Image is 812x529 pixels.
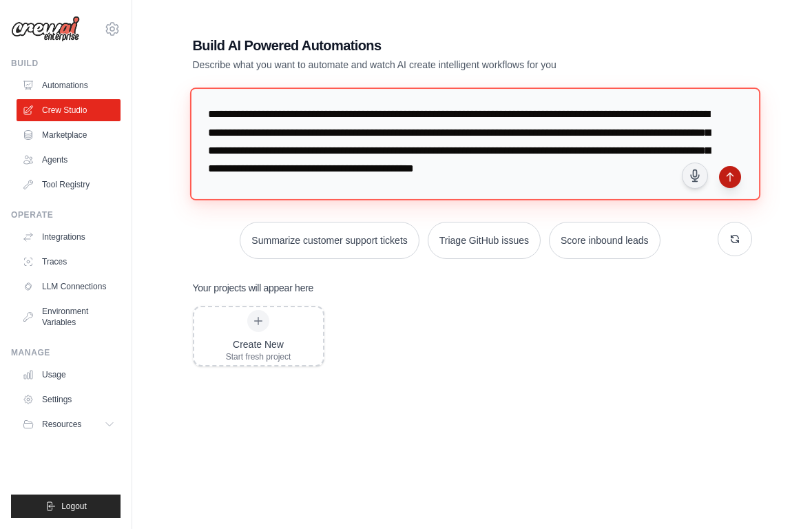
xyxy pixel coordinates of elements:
[17,276,121,298] a: LLM Connections
[17,99,121,121] a: Crew Studio
[17,388,121,411] a: Settings
[17,124,121,146] a: Marketplace
[743,463,812,529] iframe: Chat Widget
[17,413,121,435] button: Resources
[17,149,121,171] a: Agents
[11,209,121,220] div: Operate
[17,300,121,333] a: Environment Variables
[226,351,291,362] div: Start fresh project
[682,163,708,189] button: Click to speak your automation idea
[718,222,752,256] button: Get new suggestions
[17,364,121,386] a: Usage
[61,501,87,512] span: Logout
[193,281,314,295] h3: Your projects will appear here
[17,226,121,248] a: Integrations
[226,338,291,351] div: Create New
[11,16,80,42] img: Logo
[17,74,121,96] a: Automations
[17,251,121,273] a: Traces
[11,495,121,518] button: Logout
[428,222,541,259] button: Triage GitHub issues
[11,58,121,69] div: Build
[193,36,656,55] h1: Build AI Powered Automations
[11,347,121,358] div: Manage
[549,222,660,259] button: Score inbound leads
[17,174,121,196] a: Tool Registry
[193,58,656,72] p: Describe what you want to automate and watch AI create intelligent workflows for you
[42,419,81,430] span: Resources
[240,222,419,259] button: Summarize customer support tickets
